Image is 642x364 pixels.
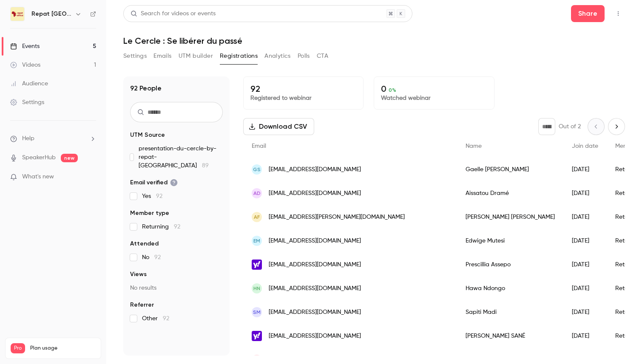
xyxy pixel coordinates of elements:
[269,165,361,174] span: [EMAIL_ADDRESS][DOMAIN_NAME]
[389,87,396,93] span: 0 %
[252,143,266,149] span: Email
[10,134,96,143] li: help-dropdown-opener
[250,84,356,94] p: 92
[22,153,56,162] a: SpeakerHub
[61,154,78,162] span: new
[130,83,162,93] h1: 92 People
[253,237,260,245] span: EM
[130,301,154,309] span: Referrer
[457,158,563,181] div: Gaelle [PERSON_NAME]
[250,94,356,102] p: Registered to webinar
[253,166,261,173] span: GS
[130,209,169,217] span: Member type
[608,118,625,135] button: Next page
[123,36,625,46] h1: Le Cercle : Se libérer du passé
[130,240,159,248] span: Attended
[563,229,607,253] div: [DATE]
[130,131,165,139] span: UTM Source
[130,284,223,292] p: No results
[269,237,361,245] span: [EMAIL_ADDRESS][DOMAIN_NAME]
[563,181,607,205] div: [DATE]
[559,122,581,131] p: Out of 2
[381,94,487,102] p: Watched webinar
[142,253,161,262] span: No
[264,49,291,63] button: Analytics
[252,260,262,270] img: yahoo.fr
[31,10,71,18] h6: Repat [GEOGRAPHIC_DATA]
[269,189,361,198] span: [EMAIL_ADDRESS][DOMAIN_NAME]
[269,308,361,317] span: [EMAIL_ADDRESS][DOMAIN_NAME]
[466,143,482,149] span: Name
[457,277,563,300] div: Hawa Ndongo
[457,229,563,253] div: Edwige Mutesi
[10,42,40,51] div: Events
[153,49,171,63] button: Emails
[381,84,487,94] p: 0
[220,49,258,63] button: Registrations
[11,343,25,353] span: Pro
[269,213,405,222] span: [EMAIL_ADDRESS][PERSON_NAME][DOMAIN_NAME]
[123,49,147,63] button: Settings
[298,49,310,63] button: Polls
[202,163,209,169] span: 89
[457,181,563,205] div: Aissatou Dramé
[243,118,314,135] button: Download CSV
[269,284,361,293] span: [EMAIL_ADDRESS][DOMAIN_NAME]
[10,61,40,69] div: Videos
[131,9,216,18] div: Search for videos or events
[142,314,169,323] span: Other
[269,332,361,341] span: [EMAIL_ADDRESS][DOMAIN_NAME]
[10,79,48,88] div: Audience
[156,193,162,199] span: 92
[174,224,180,230] span: 92
[142,223,180,231] span: Returning
[457,205,563,229] div: [PERSON_NAME] [PERSON_NAME]
[130,178,178,187] span: Email verified
[130,270,147,279] span: Views
[563,300,607,324] div: [DATE]
[563,158,607,181] div: [DATE]
[139,144,223,170] span: presentation-du-cercle-by-repat-[GEOGRAPHIC_DATA]
[457,300,563,324] div: Sapiti Madi
[22,134,34,143] span: Help
[457,253,563,277] div: Prescillia Assepo
[253,308,261,316] span: SM
[142,192,162,200] span: Yes
[252,331,262,341] img: yahoo.fr
[572,143,598,149] span: Join date
[253,285,260,292] span: HN
[563,324,607,348] div: [DATE]
[154,254,161,260] span: 92
[253,189,261,197] span: AD
[563,277,607,300] div: [DATE]
[269,260,361,269] span: [EMAIL_ADDRESS][DOMAIN_NAME]
[10,98,44,107] div: Settings
[457,324,563,348] div: [PERSON_NAME] SANÉ
[30,345,96,352] span: Plan usage
[563,253,607,277] div: [DATE]
[163,316,169,322] span: 92
[563,205,607,229] div: [DATE]
[571,5,605,22] button: Share
[254,213,260,221] span: AF
[130,131,223,323] section: facet-groups
[179,49,213,63] button: UTM builder
[317,49,328,63] button: CTA
[22,172,54,181] span: What's new
[11,7,24,21] img: Repat Africa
